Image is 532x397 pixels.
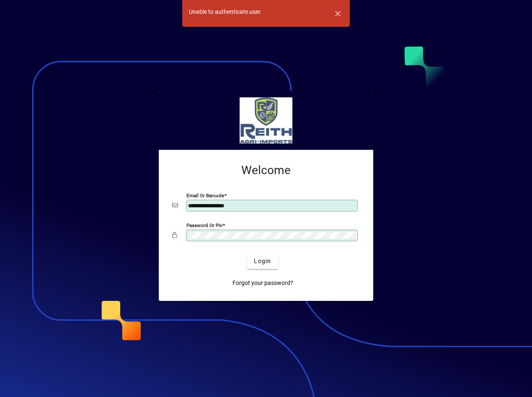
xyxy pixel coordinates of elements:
[186,192,224,198] mat-label: Email or Barcode
[172,163,360,178] h2: Welcome
[186,222,222,228] mat-label: Password or Pin
[189,8,262,16] div: Unable to authenticate user.
[254,257,271,266] span: Login
[247,254,278,269] button: Login
[328,3,348,24] button: Dismiss
[232,279,293,287] span: Forgot your password?
[229,276,297,291] a: Forgot your password?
